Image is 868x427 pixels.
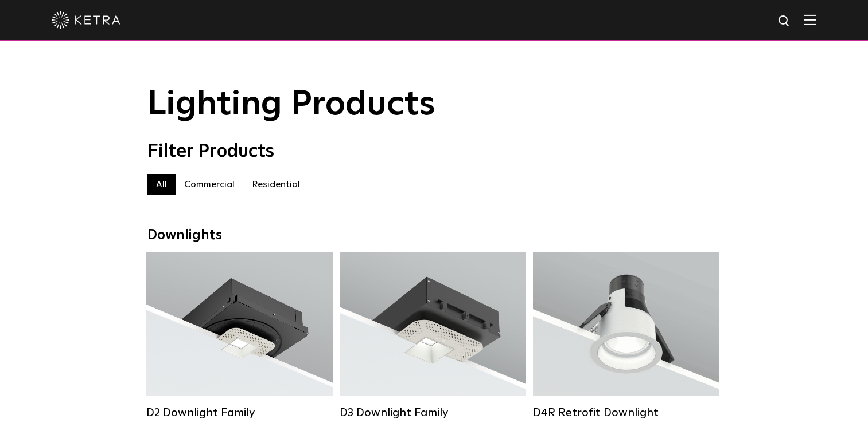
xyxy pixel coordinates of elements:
[147,88,435,122] span: Lighting Products
[340,252,526,420] a: D3 Downlight Family Lumen Output:700 / 900 / 1100Colors:White / Black / Silver / Bronze / Paintab...
[804,14,816,25] img: Hamburger%20Nav.svg
[533,406,719,420] div: D4R Retrofit Downlight
[146,406,333,420] div: D2 Downlight Family
[533,252,719,420] a: D4R Retrofit Downlight Lumen Output:800Colors:White / BlackBeam Angles:15° / 25° / 40° / 60°Watta...
[777,14,792,29] img: search icon
[340,406,526,420] div: D3 Downlight Family
[52,11,120,29] img: ketra-logo-2019-white
[146,252,333,420] a: D2 Downlight Family Lumen Output:1200Colors:White / Black / Gloss Black / Silver / Bronze / Silve...
[243,174,309,195] label: Residential
[176,174,243,195] label: Commercial
[147,141,721,163] div: Filter Products
[147,227,721,244] div: Downlights
[147,174,176,195] label: All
